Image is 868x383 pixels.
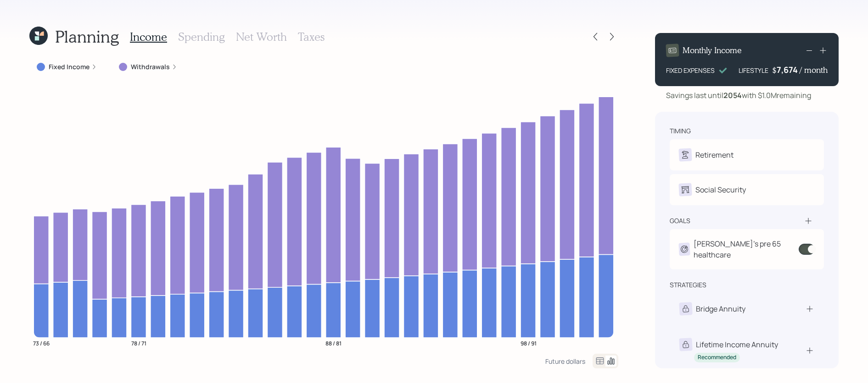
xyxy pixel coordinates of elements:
div: 7,674 [777,64,800,75]
h4: $ [772,65,777,75]
label: Withdrawals [131,62,170,71]
h4: Monthly Income [683,45,742,55]
div: timing [670,126,691,136]
div: Future dollars [545,357,585,366]
tspan: 88 / 81 [325,339,342,347]
h3: Spending [178,30,225,44]
label: Fixed Income [49,62,90,71]
div: FIXED EXPENSES [666,66,715,75]
h3: Income [130,30,167,44]
div: Bridge Annuity [696,303,745,314]
h3: Net Worth [236,30,287,44]
div: [PERSON_NAME]'s pre 65 healthcare [694,238,800,260]
div: Lifetime Income Annuity [696,339,778,350]
b: 2054 [723,90,742,100]
div: Social Security [695,184,746,195]
div: Savings last until with $1.0M remaining [666,90,811,101]
tspan: 78 / 71 [131,339,146,347]
div: strategies [670,280,706,290]
h1: Planning [55,27,119,46]
div: LIFESTYLE [739,66,768,75]
div: Recommended [698,354,736,361]
div: Retirement [695,149,734,160]
h3: Taxes [298,30,325,44]
tspan: 98 / 91 [521,339,537,347]
div: goals [670,216,690,225]
h4: / month [800,65,828,75]
tspan: 73 / 66 [33,339,50,347]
